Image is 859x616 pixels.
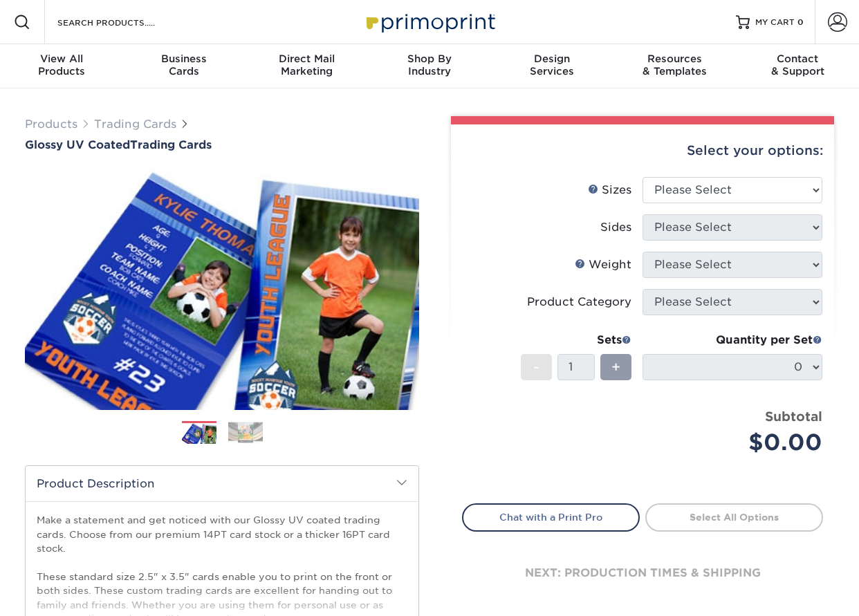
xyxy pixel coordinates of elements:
[613,44,736,88] a: Resources& Templates
[491,44,613,88] a: DesignServices
[368,53,490,65] span: Shop By
[368,44,490,88] a: Shop ByIndustry
[611,357,620,377] span: +
[653,426,822,459] div: $0.00
[25,138,419,151] a: Glossy UV CoatedTrading Cards
[600,219,631,236] div: Sides
[368,53,490,77] div: Industry
[533,357,539,377] span: -
[462,503,640,531] a: Chat with a Print Pro
[122,53,245,65] span: Business
[25,153,419,425] img: Glossy UV Coated 01
[246,53,368,77] div: Marketing
[56,14,191,30] input: SEARCH PRODUCTS.....
[588,182,631,198] div: Sizes
[122,44,245,88] a: BusinessCards
[797,17,804,27] span: 0
[26,466,418,501] h2: Product Description
[645,503,823,531] a: Select All Options
[491,53,613,65] span: Design
[246,44,368,88] a: Direct MailMarketing
[643,332,822,348] div: Quantity per Set
[737,53,859,77] div: & Support
[25,138,130,151] span: Glossy UV Coated
[737,44,859,88] a: Contact& Support
[360,7,499,37] img: Primoprint
[462,532,823,615] div: next: production times & shipping
[491,53,613,77] div: Services
[122,53,245,77] div: Cards
[575,256,631,273] div: Weight
[765,409,822,424] strong: Subtotal
[25,138,419,151] h1: Trading Cards
[527,294,631,310] div: Product Category
[228,422,263,443] img: Trading Cards 02
[613,53,736,77] div: & Templates
[246,53,368,65] span: Direct Mail
[737,53,859,65] span: Contact
[613,53,736,65] span: Resources
[755,17,795,28] span: MY CART
[94,118,176,131] a: Trading Cards
[25,118,77,131] a: Products
[182,422,216,446] img: Trading Cards 01
[521,332,631,348] div: Sets
[462,124,823,177] div: Select your options:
